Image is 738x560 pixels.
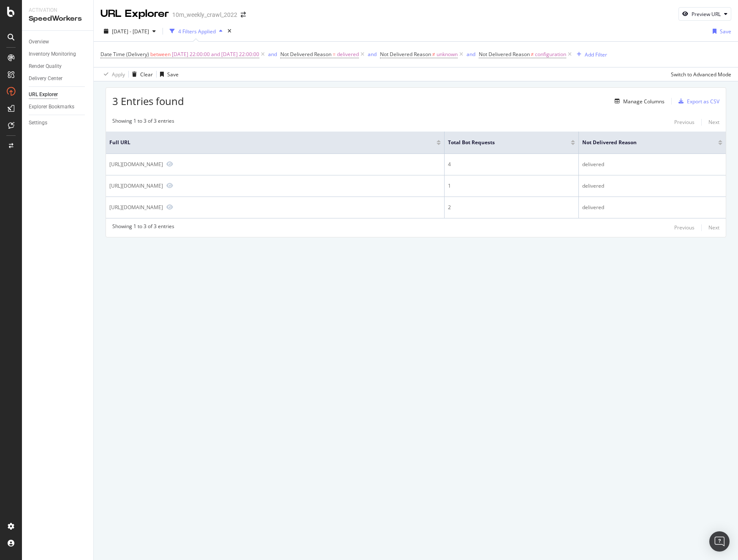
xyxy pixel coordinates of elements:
[582,139,705,146] span: Not Delivered Reason
[112,117,174,127] div: Showing 1 to 3 of 3 entries
[623,98,665,105] div: Manage Columns
[29,102,74,111] div: Explorer Bookmarks
[166,204,173,210] a: Preview https://www.realtor.com/realestateandhomes-search/Boston_MA
[100,67,125,81] button: Apply
[437,48,458,60] span: unknown
[674,118,695,126] div: Previous
[709,531,730,552] div: Open Intercom Messenger
[29,62,87,71] a: Render Quality
[708,118,719,126] div: Next
[100,24,159,38] button: [DATE] - [DATE]
[178,28,216,35] div: 4 Filters Applied
[109,204,163,211] div: [URL][DOMAIN_NAME]
[241,12,246,18] div: arrow-right-arrow-left
[29,14,87,24] div: SpeedWorkers
[29,74,62,83] div: Delivery Center
[100,51,149,58] span: Date Time (Delivery)
[674,224,695,231] div: Previous
[448,161,575,168] div: 4
[29,74,87,83] a: Delivery Center
[585,51,607,58] div: Add Filter
[674,117,695,127] button: Previous
[368,51,377,58] div: and
[280,51,331,58] span: Not Delivered Reason
[112,71,125,78] div: Apply
[582,204,722,211] div: delivered
[172,11,237,19] div: 10m_weekly_crawl_2022
[29,118,47,127] div: Settings
[674,223,695,233] button: Previous
[333,51,336,58] span: =
[535,48,566,60] span: configuration
[109,182,163,189] div: [URL][DOMAIN_NAME]
[129,67,153,81] button: Clear
[675,94,719,108] button: Export as CSV
[268,51,277,58] div: and
[29,90,58,99] div: URL Explorer
[226,27,233,35] div: times
[671,71,731,78] div: Switch to Advanced Mode
[708,223,719,233] button: Next
[573,49,607,59] button: Add Filter
[531,51,534,58] span: ≠
[448,204,575,211] div: 2
[380,51,431,58] span: Not Delivered Reason
[708,117,719,127] button: Next
[157,67,179,81] button: Save
[708,224,719,231] div: Next
[167,71,179,78] div: Save
[678,7,731,21] button: Preview URL
[109,139,424,146] span: Full URL
[268,50,277,58] button: and
[29,118,87,127] a: Settings
[140,71,153,78] div: Clear
[368,50,377,58] button: and
[448,139,558,146] span: Total Bot Requests
[29,38,49,46] div: Overview
[166,183,173,188] a: Preview https://www.realtor.com/realestateandhomes-search/Santa-Clara_CA
[29,90,87,99] a: URL Explorer
[709,24,731,38] button: Save
[432,51,435,58] span: ≠
[112,94,184,108] span: 3 Entries found
[720,28,731,35] div: Save
[467,50,475,58] button: and
[582,182,722,190] div: delivered
[112,28,149,35] span: [DATE] - [DATE]
[109,161,163,168] div: [URL][DOMAIN_NAME]
[166,24,226,38] button: 4 Filters Applied
[687,98,719,105] div: Export as CSV
[166,161,173,167] a: Preview https://www.realtor.com/
[611,96,665,106] button: Manage Columns
[667,67,731,81] button: Switch to Advanced Mode
[100,7,169,21] div: URL Explorer
[29,7,87,14] div: Activation
[582,161,722,168] div: delivered
[29,102,87,111] a: Explorer Bookmarks
[29,62,62,71] div: Render Quality
[150,51,171,58] span: between
[112,223,174,233] div: Showing 1 to 3 of 3 entries
[337,48,359,60] span: delivered
[692,11,721,18] div: Preview URL
[29,50,76,59] div: Inventory Monitoring
[448,182,575,190] div: 1
[29,50,87,59] a: Inventory Monitoring
[467,51,475,58] div: and
[29,38,87,46] a: Overview
[479,51,530,58] span: Not Delivered Reason
[172,48,259,60] span: [DATE] 22:00:00 and [DATE] 22:00:00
